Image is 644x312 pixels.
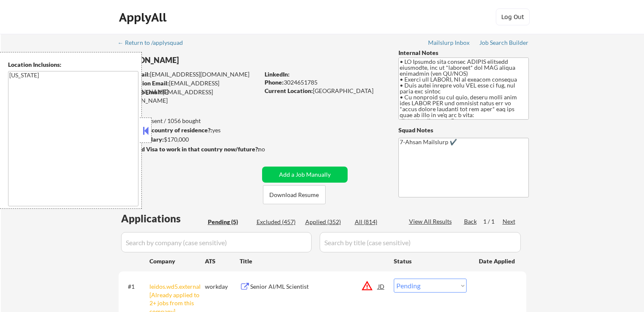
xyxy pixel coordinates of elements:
strong: Can work in country of residence?: [118,126,212,134]
div: 975 sent / 1056 bought [118,117,259,125]
a: Job Search Builder [479,39,529,48]
div: Company [149,257,205,265]
div: ApplyAll [119,10,169,25]
div: Senior AI/ML Scientist [250,282,378,291]
input: Search by company (case sensitive) [121,232,312,252]
div: Date Applied [479,257,516,265]
button: Download Resume [263,185,326,204]
div: no [258,145,282,153]
div: Next [503,217,516,226]
div: Excluded (457) [257,218,299,226]
div: Job Search Builder [479,40,529,46]
button: warning_amber [361,280,373,292]
div: Applications [121,213,205,224]
div: Pending (5) [208,218,250,226]
strong: LinkedIn: [265,71,290,78]
div: Applied (352) [305,218,348,226]
input: Search by title (case sensitive) [320,232,521,252]
div: #1 [128,282,143,291]
div: Squad Notes [398,126,529,134]
div: ATS [205,257,240,265]
div: [GEOGRAPHIC_DATA] [265,87,384,95]
div: Status [394,253,467,268]
div: $170,000 [118,135,259,144]
div: [EMAIL_ADDRESS][DOMAIN_NAME] [119,88,259,104]
div: [EMAIL_ADDRESS][DOMAIN_NAME] [119,70,259,79]
div: [PERSON_NAME] [119,55,293,66]
button: Add a Job Manually [262,167,348,183]
strong: Current Location: [265,87,313,94]
button: Log Out [496,8,530,25]
strong: Will need Visa to work in that country now/future?: [119,145,260,153]
div: [EMAIL_ADDRESS][DOMAIN_NAME] [119,79,259,96]
div: Back [464,217,478,226]
div: yes [118,126,257,134]
div: ← Return to /applysquad [118,40,191,46]
div: Internal Notes [398,49,529,57]
strong: Phone: [265,79,284,86]
div: workday [205,282,240,291]
a: Mailslurp Inbox [428,39,470,48]
div: 1 / 1 [483,217,503,226]
div: JD [377,279,386,294]
div: 3024651785 [265,78,384,87]
div: All (814) [355,218,397,226]
div: Mailslurp Inbox [428,40,470,46]
div: View All Results [409,217,454,226]
div: Location Inclusions: [8,60,138,69]
div: Title [240,257,386,265]
a: ← Return to /applysquad [118,39,191,48]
